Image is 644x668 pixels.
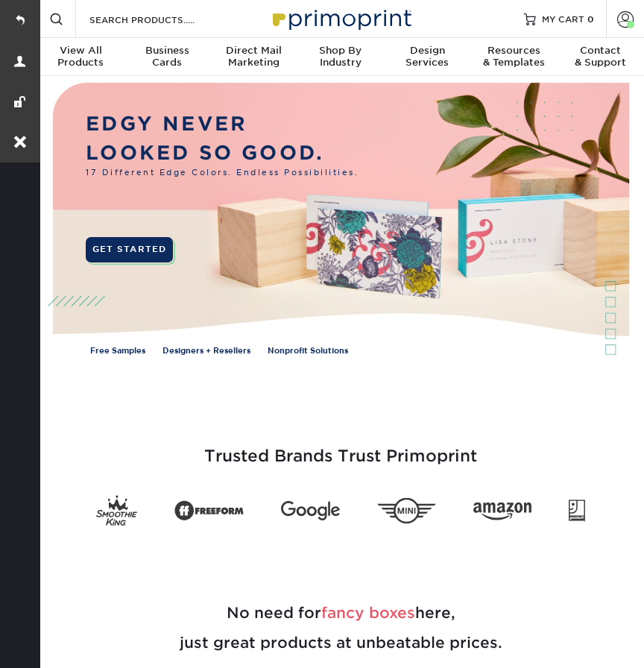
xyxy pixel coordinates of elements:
[470,45,557,69] div: & Templates
[558,45,644,57] span: Contact
[384,45,470,57] span: Design
[48,411,633,484] h3: Trusted Brands Trust Primoprint
[86,237,173,262] a: GET STARTED
[211,45,297,69] div: Marketing
[297,45,384,69] div: Industry
[384,38,470,78] a: DesignServices
[162,345,250,357] a: Designers + Resellers
[86,167,359,179] span: 17 Different Edge Colors. Endless Possibilities.
[96,495,137,526] img: Smoothie King
[281,501,340,520] img: Google
[174,496,244,526] img: Freeform
[542,13,584,25] span: MY CART
[297,38,384,78] a: Shop ByIndustry
[558,38,644,78] a: Contact& Support
[90,345,145,357] a: Free Samples
[321,604,415,622] span: fancy boxes
[470,45,557,57] span: Resources
[37,45,124,69] div: Products
[86,139,359,168] p: LOOKED SO GOOD.
[211,38,297,78] a: Direct MailMarketing
[211,45,297,57] span: Direct Mail
[124,45,210,69] div: Cards
[86,110,359,139] p: EDGY NEVER
[473,502,532,520] img: Amazon
[37,45,124,57] span: View All
[569,500,584,521] img: Goodwill
[37,38,124,78] a: View AllProducts
[297,45,384,57] span: Shop By
[124,45,210,57] span: Business
[587,13,594,24] span: 0
[558,45,644,69] div: & Support
[268,345,348,357] a: Nonprofit Solutions
[124,38,210,78] a: BusinessCards
[88,10,233,28] input: SEARCH PRODUCTS.....
[384,45,470,69] div: Services
[377,498,436,524] img: Mini
[470,38,557,78] a: Resources& Templates
[266,2,415,34] img: Primoprint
